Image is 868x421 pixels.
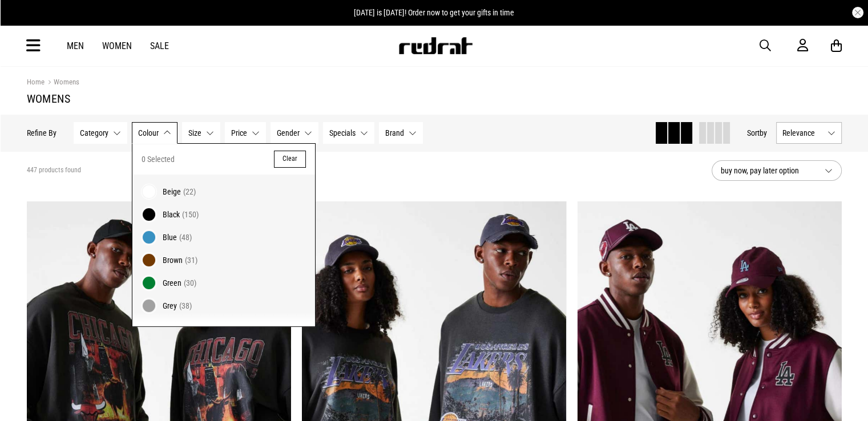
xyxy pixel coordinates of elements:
[274,151,306,168] button: Clear
[163,256,183,265] span: Brown
[271,122,318,144] button: Gender
[277,128,300,137] span: Gender
[163,278,181,288] span: Green
[179,233,192,242] span: (48)
[231,128,247,137] span: Price
[183,187,196,196] span: (22)
[225,122,266,144] button: Price
[142,152,175,166] span: 0 Selected
[747,126,767,140] button: Sortby
[163,233,177,242] span: Blue
[163,324,187,333] span: Maroon
[721,164,815,177] span: buy now, pay later option
[329,128,356,137] span: Specials
[398,37,473,54] img: Redrat logo
[179,301,192,310] span: (38)
[323,122,374,144] button: Specials
[80,128,108,137] span: Category
[379,122,423,144] button: Brand
[189,324,198,333] span: (2)
[712,160,842,181] button: buy now, pay later option
[74,122,127,144] button: Category
[138,128,159,137] span: Colour
[27,92,842,106] h1: Womens
[27,78,45,86] a: Home
[182,122,220,144] button: Size
[9,5,43,39] button: Open LiveChat chat widget
[27,166,81,175] span: 447 products found
[760,128,767,137] span: by
[102,41,132,51] a: Women
[45,78,79,88] a: Womens
[132,143,316,327] div: Colour
[354,8,514,17] span: [DATE] is [DATE]! Order now to get your gifts in time
[150,41,169,51] a: Sale
[188,128,201,137] span: Size
[163,210,180,219] span: Black
[782,128,823,137] span: Relevance
[132,122,177,144] button: Colour
[184,278,196,288] span: (30)
[27,128,56,137] p: Refine By
[182,210,199,219] span: (150)
[385,128,404,137] span: Brand
[776,122,842,144] button: Relevance
[185,256,197,265] span: (31)
[163,301,177,310] span: Grey
[67,41,84,51] a: Men
[163,187,181,196] span: Beige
